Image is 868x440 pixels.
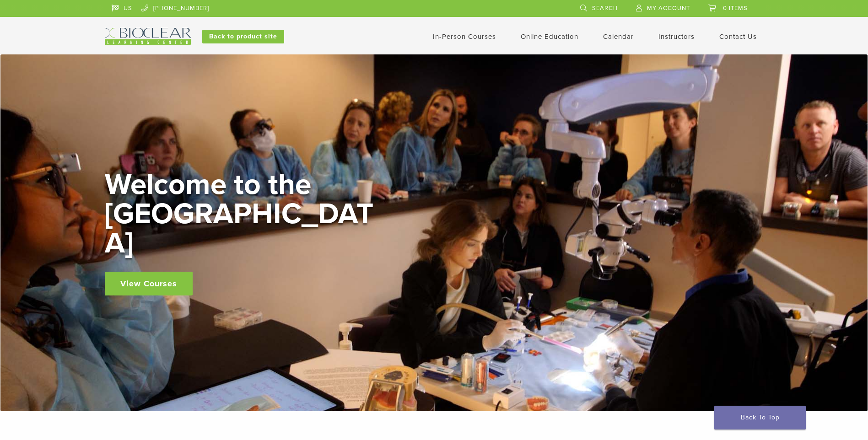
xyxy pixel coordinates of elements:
span: 0 items [723,5,748,12]
a: Back to product site [202,30,284,43]
a: Calendar [603,32,634,41]
img: Bioclear [105,28,191,45]
a: In-Person Courses [433,32,496,41]
a: Back To Top [714,406,806,429]
a: Instructors [658,32,695,41]
span: Search [592,5,618,12]
a: Contact Us [719,32,757,41]
span: My Account [647,5,690,12]
a: View Courses [105,272,193,295]
h2: Welcome to the [GEOGRAPHIC_DATA] [105,170,379,258]
a: Online Education [521,32,578,41]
